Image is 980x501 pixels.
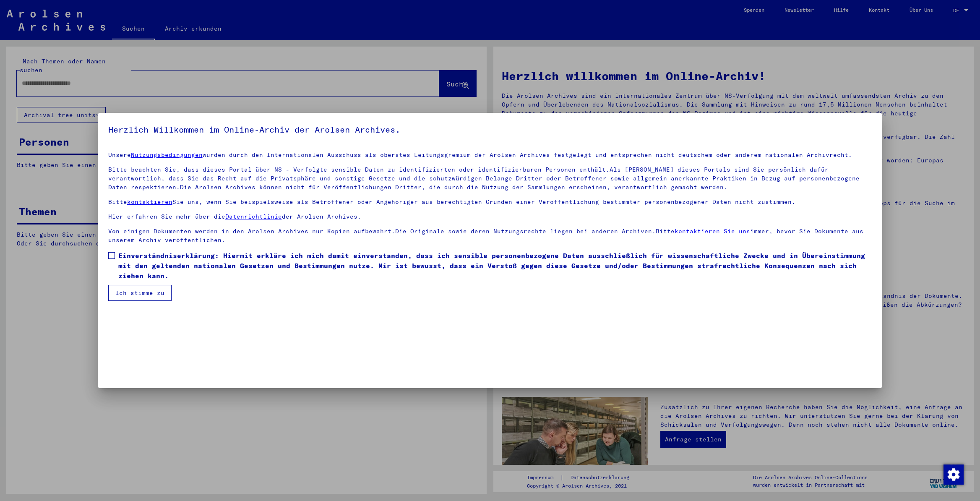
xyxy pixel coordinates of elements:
[944,464,964,485] img: Zustimmung ändern
[943,464,963,484] div: Zustimmung ändern
[108,123,872,136] h5: Herzlich Willkommen im Online-Archiv der Arolsen Archives.
[108,212,872,221] p: Hier erfahren Sie mehr über die der Arolsen Archives.
[108,165,872,192] p: Bitte beachten Sie, dass dieses Portal über NS - Verfolgte sensible Daten zu identifizierten oder...
[108,198,872,206] p: Bitte Sie uns, wenn Sie beispielsweise als Betroffener oder Angehöriger aus berechtigten Gründen ...
[675,227,750,235] a: kontaktieren Sie uns
[108,151,872,159] p: Unsere wurden durch den Internationalen Ausschuss als oberstes Leitungsgremium der Arolsen Archiv...
[118,250,872,281] span: Einverständniserklärung: Hiermit erkläre ich mich damit einverstanden, dass ich sensible personen...
[127,198,172,206] a: kontaktieren
[225,213,282,220] a: Datenrichtlinie
[108,227,872,245] p: Von einigen Dokumenten werden in den Arolsen Archives nur Kopien aufbewahrt.Die Originale sowie d...
[108,285,172,301] button: Ich stimme zu
[131,151,203,159] a: Nutzungsbedingungen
